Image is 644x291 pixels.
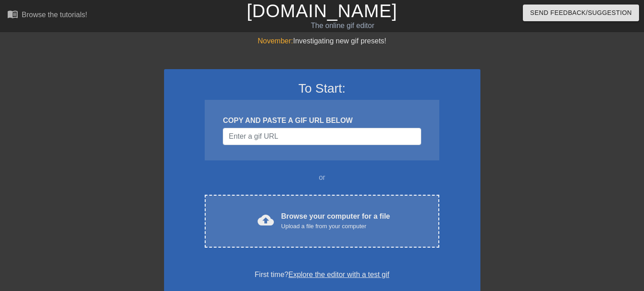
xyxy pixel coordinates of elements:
[176,269,469,280] div: First time?
[281,222,390,231] div: Upload a file from your computer
[258,212,274,228] span: cloud_upload
[247,1,397,21] a: [DOMAIN_NAME]
[22,11,87,19] div: Browse the tutorials!
[523,5,639,21] button: Send Feedback/Suggestion
[7,9,18,19] span: menu_book
[223,128,421,145] input: Username
[530,7,632,19] span: Send Feedback/Suggestion
[223,115,421,126] div: COPY AND PASTE A GIF URL BELOW
[164,36,480,47] div: Investigating new gif presets!
[281,211,390,231] div: Browse your computer for a file
[219,20,466,31] div: The online gif editor
[258,37,293,45] span: November:
[288,271,389,278] a: Explore the editor with a test gif
[7,9,87,23] a: Browse the tutorials!
[176,81,469,96] h3: To Start:
[188,172,457,183] div: or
